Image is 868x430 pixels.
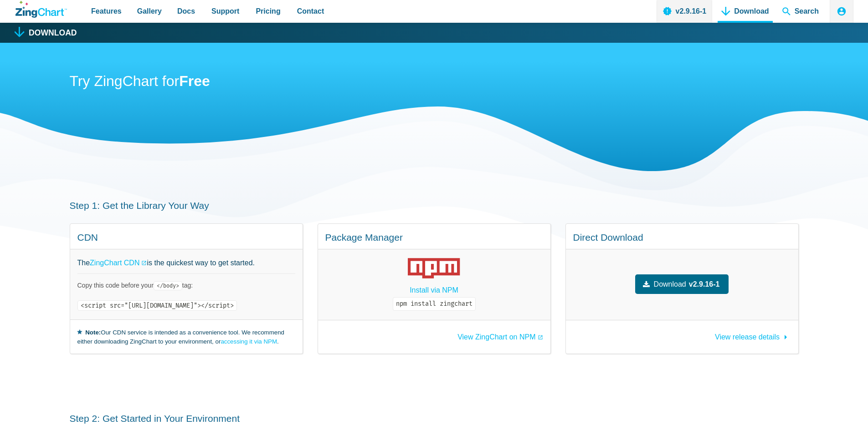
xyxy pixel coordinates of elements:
[689,278,720,290] strong: v2.9.16-1
[715,333,780,341] span: View release details
[179,73,210,89] strong: Free
[457,334,543,341] a: View ZingChart on NPM
[297,5,324,17] span: Contact
[573,231,791,243] h4: Direct Download
[654,278,686,290] span: Download
[393,297,476,311] code: npm install zingchart
[77,257,295,269] p: The is the quickest way to get started.
[410,284,458,296] a: Install via NPM
[154,281,182,290] code: </body>
[77,231,295,243] h4: CDN
[211,5,239,17] span: Support
[137,5,162,17] span: Gallery
[635,274,729,294] a: Downloadv2.9.16-1
[177,5,195,17] span: Docs
[70,412,799,425] h3: Step 2: Get Started in Your Environment
[77,300,237,311] code: <script src="[URL][DOMAIN_NAME]"></script>
[715,329,791,341] a: View release details
[15,1,67,18] a: ZingChart Logo. Click to return to the homepage
[91,5,122,17] span: Features
[29,29,77,37] h1: Download
[256,5,280,17] span: Pricing
[221,338,277,345] a: accessing it via NPM
[70,72,799,92] h2: Try ZingChart for
[325,231,543,243] h4: Package Manager
[77,327,295,346] small: Our CDN service is intended as a convenience tool. We recommend either downloading ZingChart to y...
[90,257,147,269] a: ZingChart CDN
[85,329,101,336] strong: Note:
[77,281,295,290] p: Copy this code before your tag:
